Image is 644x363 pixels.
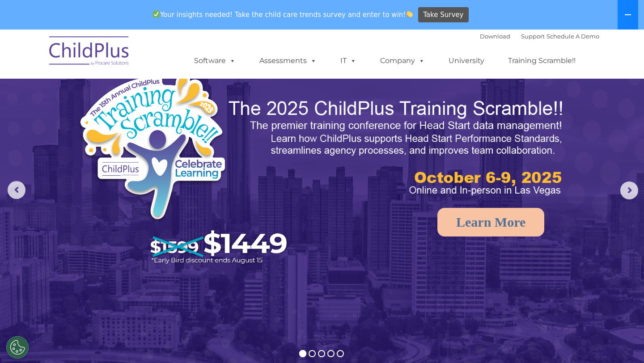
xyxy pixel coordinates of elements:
a: Company [371,52,434,70]
img: ✅ [153,11,160,17]
a: University [440,52,493,70]
a: Software [185,52,245,70]
font: | [480,33,599,40]
a: Support [521,33,545,40]
a: Training Scramble!! [499,52,585,70]
a: Download [480,33,510,40]
span: Take Survey [423,7,463,23]
a: IT [331,52,365,70]
a: Take Survey [418,7,469,23]
a: Schedule A Demo [547,33,599,40]
img: 👏 [406,11,413,17]
img: ChildPlus by Procare Solutions [45,30,134,75]
iframe: Chat Widget [599,320,644,363]
span: Your insights needed! Take the child care trends survey and enter to win! [149,6,417,23]
a: Learn More [437,208,544,236]
button: Cookies Settings [6,336,29,359]
a: Assessments [250,52,326,70]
